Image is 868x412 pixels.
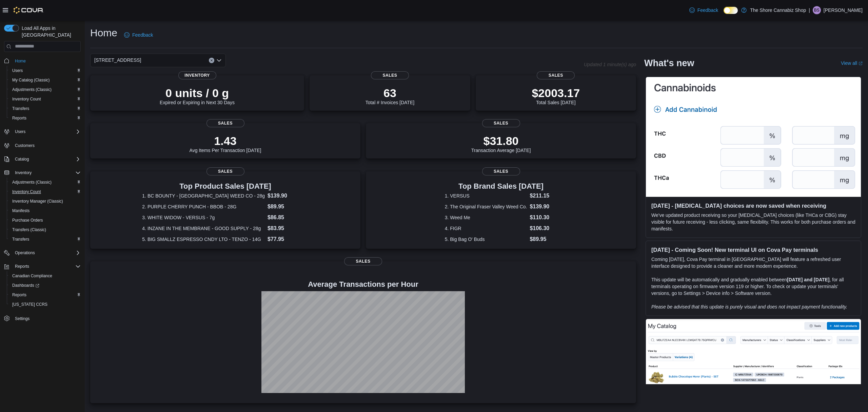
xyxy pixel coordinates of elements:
[15,264,29,269] span: Reports
[530,203,557,211] dd: $139.90
[7,85,83,94] button: Adjustments (Classic)
[12,169,34,177] button: Inventory
[813,6,821,14] div: Baily Sherman
[14,7,44,14] img: Cova
[9,67,81,75] span: Users
[15,250,35,256] span: Operations
[9,291,29,299] a: Reports
[537,71,575,79] span: Sales
[9,188,81,196] span: Inventory Count
[12,180,52,185] span: Adjustments (Classic)
[121,28,156,42] a: Feedback
[644,58,694,69] h2: What's new
[12,96,41,102] span: Inventory Count
[7,196,83,206] button: Inventory Manager (Classic)
[90,26,117,40] h1: Home
[12,128,28,136] button: Users
[12,169,81,177] span: Inventory
[482,119,520,127] span: Sales
[190,134,261,153] div: Avg Items Per Transaction [DATE]
[12,128,81,136] span: Users
[9,272,55,280] a: Canadian Compliance
[824,6,863,14] p: [PERSON_NAME]
[12,68,23,73] span: Users
[142,182,308,190] h3: Top Product Sales [DATE]
[12,141,81,150] span: Customers
[7,216,83,225] button: Purchase Orders
[7,235,83,244] button: Transfers
[12,57,81,65] span: Home
[651,256,855,269] p: Coming [DATE], Cova Pay terminal in [GEOGRAPHIC_DATA] will feature a refreshed user interface des...
[268,192,309,200] dd: $139.90
[724,7,738,14] input: Dark Mode
[142,214,265,221] dt: 3. WHITE WIDOW - VERSUS - 7g
[9,207,81,215] span: Manifests
[9,216,81,224] span: Purchase Orders
[530,192,557,200] dd: $211.15
[7,225,83,235] button: Transfers (Classic)
[651,276,855,297] p: This update will be automatically and gradually enabled between , for all terminals operating on ...
[1,168,83,177] button: Inventory
[366,86,414,105] div: Total # Invoices [DATE]
[471,134,531,148] p: $31.80
[12,155,32,163] button: Catalog
[9,95,81,103] span: Inventory Count
[9,281,81,289] span: Dashboards
[530,213,557,222] dd: $110.30
[9,86,81,94] span: Adjustments (Classic)
[750,6,806,14] p: The Shore Cannabiz Shop
[268,235,309,243] dd: $77.95
[4,53,81,341] nav: Complex example
[142,225,265,232] dt: 4. INZANE IN THE MEMBRANE - GOOD SUPPLY - 28g
[7,300,83,309] button: [US_STATE] CCRS
[344,257,382,265] span: Sales
[1,313,83,323] button: Settings
[697,7,718,14] span: Feedback
[7,271,83,281] button: Canadian Compliance
[216,58,222,63] button: Open list of options
[12,199,63,204] span: Inventory Manager (Classic)
[12,314,81,322] span: Settings
[532,86,580,105] div: Total Sales [DATE]
[809,6,810,14] p: |
[12,189,41,194] span: Inventory Count
[366,86,414,100] p: 63
[445,236,527,243] dt: 5. Big Bag O' Buds
[9,105,81,113] span: Transfers
[445,225,527,232] dt: 4. FIGR
[9,300,50,308] a: [US_STATE] CCRS
[532,86,580,100] p: $2003.17
[814,6,820,14] span: BS
[160,86,235,100] p: 0 units / 0 g
[9,235,81,243] span: Transfers
[9,95,44,103] a: Inventory Count
[9,188,44,196] a: Inventory Count
[1,262,83,271] button: Reports
[651,212,855,232] p: We've updated product receiving so your [MEDICAL_DATA] choices (like THCa or CBG) stay visible fo...
[687,3,721,17] a: Feedback
[268,224,309,232] dd: $83.95
[12,292,26,298] span: Reports
[9,105,32,113] a: Transfers
[142,192,265,199] dt: 1. BC BOUNTY - [GEOGRAPHIC_DATA] WEED CO - 28g
[445,182,557,190] h3: Top Brand Sales [DATE]
[7,290,83,300] button: Reports
[96,280,631,288] h4: Average Transactions per Hour
[268,203,309,211] dd: $89.95
[206,119,244,127] span: Sales
[160,86,235,105] div: Expired or Expiring in Next 30 Days
[12,262,81,270] span: Reports
[12,57,28,65] a: Home
[19,25,81,38] span: Load All Apps in [GEOGRAPHIC_DATA]
[9,197,81,205] span: Inventory Manager (Classic)
[12,283,39,288] span: Dashboards
[12,249,38,257] button: Operations
[9,178,54,186] a: Adjustments (Classic)
[12,87,52,92] span: Adjustments (Classic)
[445,203,527,210] dt: 2. The Original Fraser Valley Weed Co.
[12,273,52,279] span: Canadian Compliance
[12,155,81,163] span: Catalog
[12,218,43,223] span: Purchase Orders
[841,60,863,66] a: View allExternal link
